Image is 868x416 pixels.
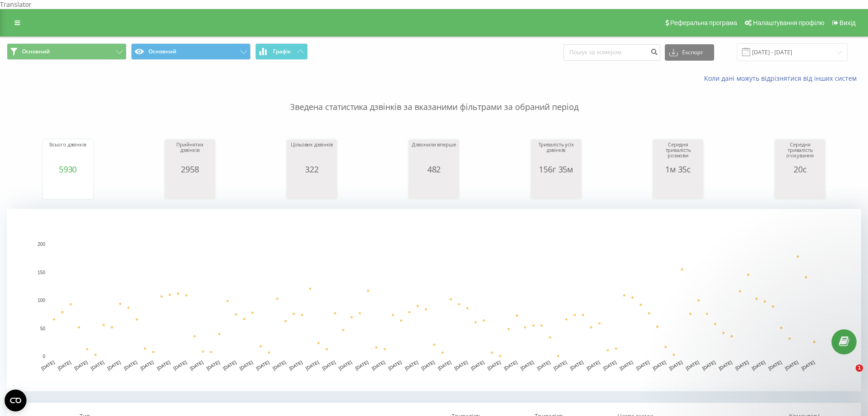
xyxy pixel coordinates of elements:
[437,359,452,371] text: [DATE]
[167,174,213,201] svg: A chart.
[45,174,91,201] svg: A chart.
[37,298,45,303] text: 100
[388,359,403,371] text: [DATE]
[167,142,213,165] div: Прийнятих дзвінків
[661,9,741,36] a: Реферальна програма
[156,359,171,371] text: [DATE]
[321,359,337,371] text: [DATE]
[205,359,221,371] text: [DATE]
[411,142,457,165] div: Дзвонили вперше
[40,326,46,331] text: 50
[255,359,270,371] text: [DATE]
[74,359,89,371] text: [DATE]
[740,9,827,36] a: Налаштування профілю
[856,364,863,372] span: 1
[371,359,386,371] text: [DATE]
[45,165,91,174] div: 5930
[354,359,369,371] text: [DATE]
[106,359,121,371] text: [DATE]
[421,359,436,371] text: [DATE]
[167,165,213,174] div: 2958
[140,359,155,371] text: [DATE]
[222,359,237,371] text: [DATE]
[404,359,419,371] text: [DATE]
[289,142,335,165] div: Цільових дзвінків
[533,165,579,174] div: 156г 35м
[840,19,856,26] span: Вихід
[7,209,861,391] svg: A chart.
[635,359,650,371] text: [DATE]
[90,359,105,371] text: [DATE]
[338,359,353,371] text: [DATE]
[123,359,138,371] text: [DATE]
[668,359,684,371] text: [DATE]
[586,359,601,371] text: [DATE]
[131,43,251,60] button: Основний
[42,354,45,359] text: 0
[753,19,824,26] span: Налаштування профілю
[45,142,91,165] div: Всього дзвінків
[37,242,45,247] text: 200
[777,142,823,165] div: Середня тривалість очікування
[655,174,701,201] svg: A chart.
[837,364,859,386] iframe: Intercom live chat
[239,359,254,371] text: [DATE]
[255,43,308,60] button: Графік
[828,9,859,36] a: Вихід
[520,359,535,371] text: [DATE]
[411,165,457,174] div: 482
[5,390,26,411] button: Open CMP widget
[37,270,45,275] text: 150
[273,48,291,55] span: Графік
[173,359,188,371] text: [DATE]
[670,19,737,26] span: Реферальна програма
[289,165,335,174] div: 322
[41,359,56,371] text: [DATE]
[411,174,457,201] svg: A chart.
[533,142,579,165] div: Тривалість усіх дзвінків
[655,142,701,165] div: Середня тривалість розмови
[563,44,660,61] input: Пошук за номером
[503,359,518,371] text: [DATE]
[7,43,126,60] button: Основний
[652,359,667,371] text: [DATE]
[665,44,714,61] button: Експорт
[569,359,584,371] text: [DATE]
[7,83,861,113] p: Зведена статистика дзвінків за вказаними фільтрами за обраний період
[553,359,568,371] text: [DATE]
[189,359,204,371] text: [DATE]
[533,174,579,201] svg: A chart.
[288,359,303,371] text: [DATE]
[453,359,468,371] text: [DATE]
[305,359,320,371] text: [DATE]
[602,359,617,371] text: [DATE]
[272,359,287,371] text: [DATE]
[536,359,551,371] text: [DATE]
[655,165,701,174] div: 1м 35с
[777,174,823,201] svg: A chart.
[487,359,502,371] text: [DATE]
[619,359,634,371] text: [DATE]
[289,174,335,201] svg: A chart.
[777,165,823,174] div: 20с
[22,48,50,55] span: Основний
[704,74,861,83] a: Коли дані можуть відрізнятися вiд інших систем
[470,359,485,371] text: [DATE]
[57,359,72,371] text: [DATE]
